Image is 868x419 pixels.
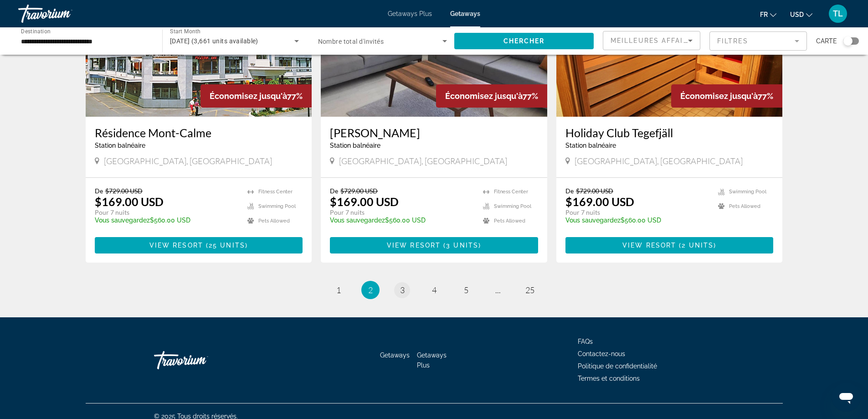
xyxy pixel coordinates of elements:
span: ( ) [203,242,248,249]
span: Économisez jusqu'à [680,91,758,101]
span: Fitness Center [258,189,293,195]
span: 3 units [446,242,478,249]
span: 1 [336,285,341,295]
span: $729.00 USD [340,187,378,195]
p: Pour 7 nuits [330,208,474,217]
span: 2 [368,285,373,295]
span: 5 [464,285,468,295]
span: Meilleures affaires [611,37,698,44]
span: Vous sauvegardez [95,217,150,224]
div: 77% [671,84,782,108]
button: View Resort(25 units) [95,237,303,253]
div: 77% [200,84,312,108]
span: $729.00 USD [576,187,613,195]
a: Getaways Plus [388,10,432,17]
span: ... [495,285,501,295]
span: fr [760,11,768,18]
p: $169.00 USD [565,195,634,208]
p: $169.00 USD [95,195,164,208]
span: Swimming Pool [258,203,296,209]
span: 25 units [209,242,245,249]
span: 4 [432,285,437,295]
p: $560.00 USD [565,217,709,224]
span: Start Month [170,28,200,35]
span: ( ) [676,242,716,249]
span: TL [833,9,843,18]
a: Getaways [450,10,480,17]
span: Chercher [503,37,545,45]
span: 25 [525,285,534,295]
span: Pets Allowed [494,218,525,224]
span: Pets Allowed [729,203,760,209]
a: FAQs [578,338,593,345]
span: $729.00 USD [105,187,143,195]
div: 77% [436,84,547,108]
iframe: Bouton de lancement de la fenêtre de messagerie [832,383,861,412]
span: Pets Allowed [258,218,290,224]
span: Économisez jusqu'à [445,91,523,101]
p: Pour 7 nuits [95,208,239,217]
span: View Resort [622,242,676,249]
span: [GEOGRAPHIC_DATA], [GEOGRAPHIC_DATA] [575,156,743,166]
span: [GEOGRAPHIC_DATA], [GEOGRAPHIC_DATA] [339,156,507,166]
a: Holiday Club Tegefjäll [565,126,774,140]
span: Fitness Center [494,189,528,195]
a: Travorium [18,2,109,26]
a: Contactez-nous [578,350,625,357]
a: Termes et conditions [578,375,640,382]
span: De [95,187,103,195]
a: [PERSON_NAME] [330,126,538,140]
span: View Resort [387,242,441,249]
span: Destination [21,28,51,34]
span: De [330,187,338,195]
button: Change language [760,8,776,21]
a: Getaways [380,352,410,359]
span: Économisez jusqu'à [210,91,287,101]
span: 2 units [682,242,714,249]
span: Nombre total d'invités [318,38,384,45]
button: User Menu [826,4,850,23]
span: Station balnéaire [565,142,616,149]
p: $560.00 USD [330,217,474,224]
span: USD [790,11,804,18]
nav: Pagination [86,281,783,299]
span: Swimming Pool [494,203,531,209]
button: View Resort(3 units) [330,237,538,253]
a: Politique de confidentialité [578,362,657,370]
span: [GEOGRAPHIC_DATA], [GEOGRAPHIC_DATA] [104,156,272,166]
span: Vous sauvegardez [330,217,385,224]
span: Swimming Pool [729,189,766,195]
button: Chercher [454,33,594,49]
span: De [565,187,574,195]
p: $560.00 USD [95,217,239,224]
a: Travorium [154,347,245,374]
span: 3 [400,285,405,295]
span: View Resort [149,242,203,249]
p: Pour 7 nuits [565,208,709,217]
a: Getaways Plus [417,352,447,369]
button: View Resort(2 units) [565,237,774,253]
button: Change currency [790,8,812,21]
mat-select: Sort by [611,35,693,46]
span: Station balnéaire [330,142,380,149]
p: $169.00 USD [330,195,399,208]
span: [DATE] (3,661 units available) [170,37,258,45]
a: Résidence Mont-Calme [95,126,303,140]
span: ( ) [441,242,481,249]
span: Carte [816,35,837,47]
span: Station balnéaire [95,142,145,149]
